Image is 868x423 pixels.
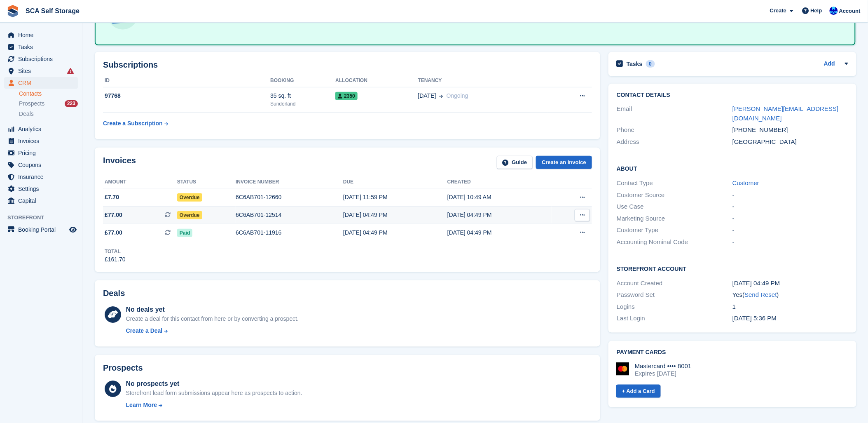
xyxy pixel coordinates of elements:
[646,60,655,68] div: 0
[616,385,661,398] a: + Add a Card
[236,211,343,219] div: 6C6AB701-12514
[4,224,78,235] a: menu
[447,193,552,202] div: [DATE] 10:49 AM
[617,164,848,172] h2: About
[617,290,732,300] div: Password Set
[617,92,848,99] h2: Contact Details
[732,190,848,200] div: -
[270,74,335,87] th: Booking
[617,214,732,223] div: Marketing Source
[616,362,629,376] img: Mastercard Logo
[19,99,78,108] a: Prospects 223
[4,147,78,159] a: menu
[732,214,848,223] div: -
[732,125,848,135] div: [PHONE_NUMBER]
[18,147,68,159] span: Pricing
[447,176,552,189] th: Created
[103,116,168,131] a: Create a Subscription
[343,176,447,189] th: Due
[18,135,68,147] span: Invoices
[18,123,68,135] span: Analytics
[617,125,732,135] div: Phone
[65,100,78,107] div: 223
[617,237,732,247] div: Accounting Nominal Code
[177,193,202,202] span: Overdue
[18,171,68,183] span: Insurance
[19,90,78,98] a: Contacts
[126,327,163,335] div: Create a Deal
[617,226,732,235] div: Customer Type
[105,211,122,219] span: £77.00
[177,211,202,219] span: Overdue
[745,291,777,298] a: Send Reset
[732,179,759,186] a: Customer
[732,202,848,211] div: -
[19,100,44,108] span: Prospects
[4,123,78,135] a: menu
[126,379,302,389] div: No prospects yet
[126,401,302,409] a: Learn More
[732,302,848,312] div: 1
[617,179,732,188] div: Contact Type
[617,279,732,288] div: Account Created
[126,389,302,397] div: Storefront lead form submissions appear here as prospects to action.
[103,92,270,100] div: 97768
[635,370,692,377] div: Expires [DATE]
[18,65,68,77] span: Sites
[617,302,732,312] div: Logins
[4,135,78,147] a: menu
[617,190,732,200] div: Customer Source
[177,176,236,189] th: Status
[839,7,861,15] span: Account
[343,228,447,237] div: [DATE] 04:49 PM
[418,74,547,87] th: Tenancy
[335,74,418,87] th: Allocation
[7,214,82,222] span: Storefront
[103,156,136,169] h2: Invoices
[732,105,839,122] a: [PERSON_NAME][EMAIL_ADDRESS][DOMAIN_NAME]
[627,60,643,68] h2: Tasks
[18,159,68,171] span: Coupons
[4,29,78,41] a: menu
[126,327,299,335] a: Create a Deal
[236,176,343,189] th: Invoice number
[68,225,78,235] a: Preview store
[732,137,848,147] div: [GEOGRAPHIC_DATA]
[4,195,78,207] a: menu
[4,53,78,65] a: menu
[236,228,343,237] div: 6C6AB701-11916
[105,255,126,264] div: £161.70
[732,290,848,300] div: Yes
[4,41,78,53] a: menu
[824,59,835,69] a: Add
[617,314,732,323] div: Last Login
[126,315,299,323] div: Create a deal for this contact from here or by converting a prospect.
[126,305,299,315] div: No deals yet
[536,156,592,169] a: Create an Invoice
[617,202,732,211] div: Use Case
[732,279,848,288] div: [DATE] 04:49 PM
[18,53,68,65] span: Subscriptions
[103,176,177,189] th: Amount
[4,183,78,195] a: menu
[418,92,436,100] span: [DATE]
[18,77,68,89] span: CRM
[811,7,822,15] span: Help
[105,228,122,237] span: £77.00
[732,315,777,322] time: 2025-07-24 16:36:31 UTC
[447,92,468,99] span: Ongoing
[270,100,335,108] div: Sunderland
[335,92,358,100] span: 2350
[447,228,552,237] div: [DATE] 04:49 PM
[4,159,78,171] a: menu
[18,195,68,207] span: Capital
[103,289,125,298] h2: Deals
[18,29,68,41] span: Home
[4,65,78,77] a: menu
[103,363,143,373] h2: Prospects
[18,183,68,195] span: Settings
[18,41,68,53] span: Tasks
[732,226,848,235] div: -
[830,7,838,15] img: Kelly Neesham
[770,7,786,15] span: Create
